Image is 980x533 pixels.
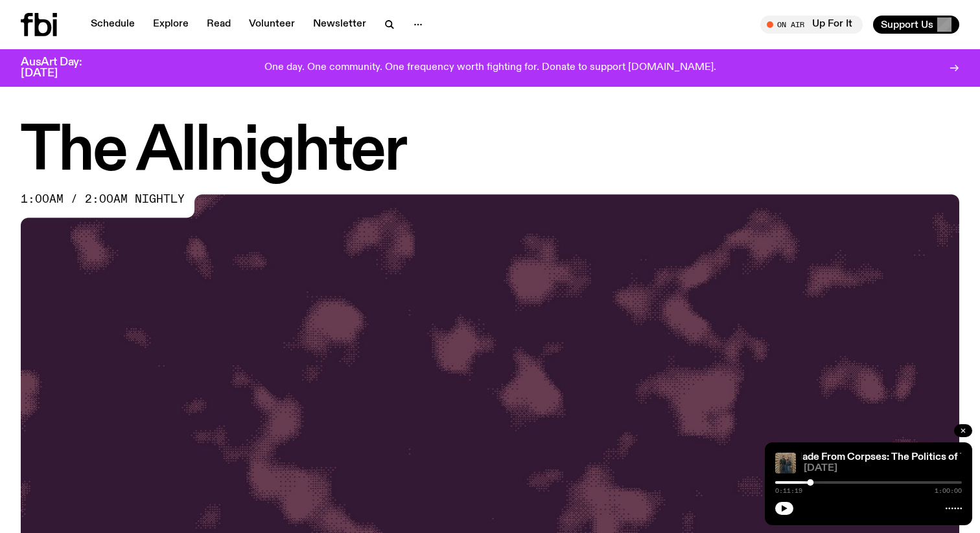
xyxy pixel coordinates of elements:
[199,16,239,34] a: Read
[873,16,959,34] button: Support Us
[775,488,802,494] span: 0:11:19
[804,464,962,473] span: [DATE]
[241,16,303,34] a: Volunteer
[83,16,143,34] a: Schedule
[21,57,104,79] h3: AusArt Day: [DATE]
[935,488,962,494] span: 1:00:00
[21,123,959,181] h1: The Allnighter
[264,62,716,74] p: One day. One community. One frequency worth fighting for. Donate to support [DOMAIN_NAME].
[760,16,863,34] button: On AirUp For It
[881,19,933,30] span: Support Us
[145,16,196,34] a: Explore
[305,16,374,34] a: Newsletter
[21,194,185,205] span: 1:00am / 2:00am nightly
[775,453,796,473] img: Ethan and Dayvid stand in the fbi music library, they are serving face looking strong but fluid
